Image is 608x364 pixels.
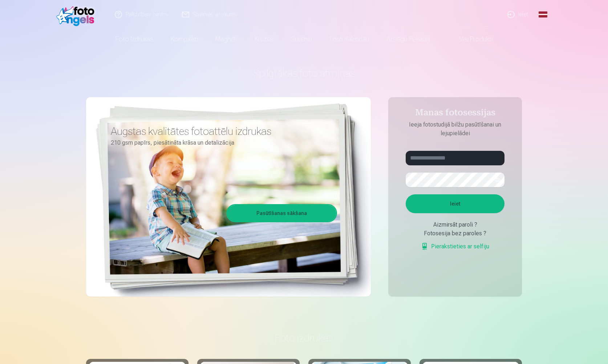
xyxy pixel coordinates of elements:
div: Fotosesija bez paroles ? [406,229,504,238]
a: Suvenīri [282,29,321,49]
a: Atslēgu piekariņi [378,29,439,49]
a: Foto izdrukas [107,29,162,49]
a: Komplekti [162,29,207,49]
a: Visi produkti [439,29,501,49]
p: Ieeja fotostudijā bilžu pasūtīšanai un lejupielādei [398,120,512,138]
a: Foto kalendāri [321,29,378,49]
p: 210 gsm papīrs, piesātināta krāsa un detalizācija [111,138,332,148]
h1: Spilgtākās foto atmiņas [86,67,522,80]
a: Pasūtīšanas sākšana [227,205,336,221]
button: Ieiet [406,194,504,213]
a: Magnēti [207,29,246,49]
h4: Manas fotosessijas [398,107,512,120]
a: Pierakstieties ar selfiju [421,242,489,251]
h3: Foto izdrukas [92,331,516,344]
h3: Augstas kvalitātes fotoattēlu izdrukas [111,125,332,138]
a: Krūzes [246,29,282,49]
div: Aizmirsāt paroli ? [406,220,504,229]
img: /fa1 [56,3,98,26]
